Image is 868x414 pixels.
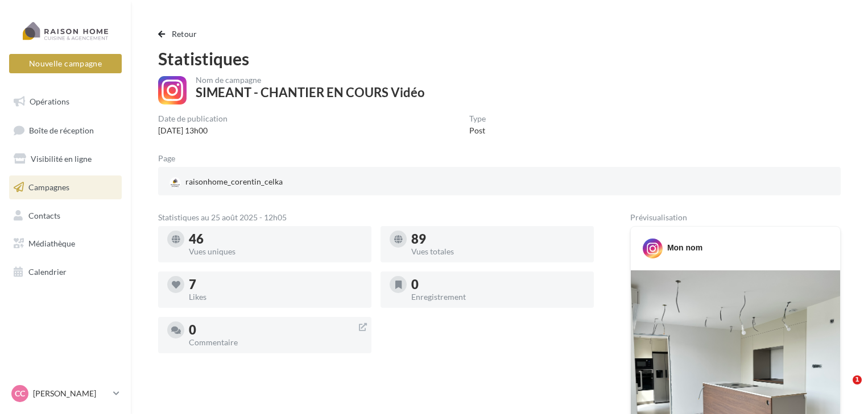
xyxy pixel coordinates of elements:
[28,239,75,248] span: Médiathèque
[7,90,124,114] a: Opérations
[853,375,862,384] span: 1
[630,214,841,221] div: Prévisualisation
[29,125,94,135] span: Boîte de réception
[158,125,228,136] div: [DATE] 13h00
[411,293,585,301] div: Enregistrement
[196,86,425,99] div: SIMEANT - CHANTIER EN COURS Vidéo
[172,29,197,39] span: Retour
[469,115,486,123] div: Type
[7,260,124,284] a: Calendrier
[189,338,362,346] div: Commentaire
[667,242,702,253] div: Mon nom
[7,232,124,256] a: Médiathèque
[469,125,486,136] div: Post
[31,154,92,164] span: Visibilité en ligne
[158,115,228,123] div: Date de publication
[158,154,184,162] div: Page
[411,278,585,291] div: 0
[167,174,388,191] a: raisonhome_corentin_celka
[158,27,202,41] button: Retour
[411,248,585,256] div: Vues totales
[7,175,124,199] a: Campagnes
[28,182,69,192] span: Campagnes
[158,50,841,67] div: Statistiques
[829,375,857,403] iframe: Intercom live chat
[7,147,124,171] a: Visibilité en ligne
[189,278,362,291] div: 7
[28,267,67,277] span: Calendrier
[189,324,362,336] div: 0
[167,174,285,191] div: raisonhome_corentin_celka
[158,214,594,221] div: Statistiques au 25 août 2025 - 12h05
[7,118,124,143] a: Boîte de réception
[9,383,122,404] a: CC [PERSON_NAME]
[189,248,362,256] div: Vues uniques
[7,204,124,228] a: Contacts
[196,76,425,84] div: Nom de campagne
[189,233,362,245] div: 46
[9,54,122,73] button: Nouvelle campagne
[15,388,25,399] span: CC
[28,210,60,220] span: Contacts
[30,97,69,106] span: Opérations
[411,233,585,245] div: 89
[189,293,362,301] div: Likes
[33,388,109,399] p: [PERSON_NAME]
